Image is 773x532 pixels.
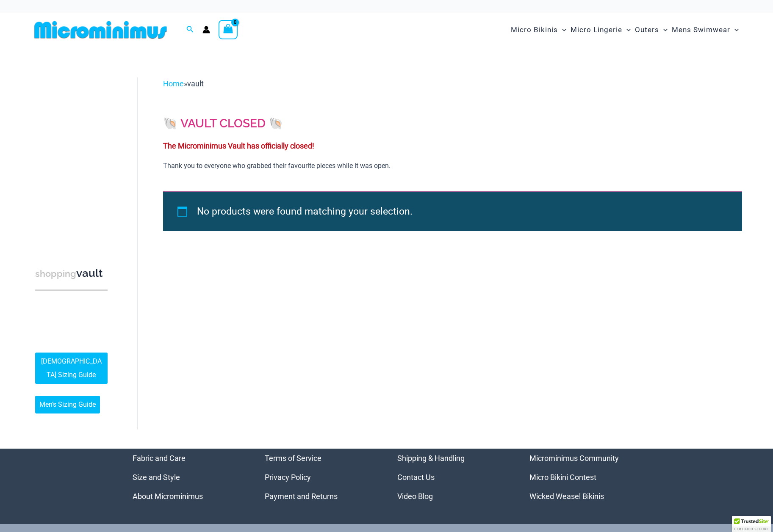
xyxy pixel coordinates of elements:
[163,140,742,152] p: The Microminimus Vault has officially closed!
[133,449,244,506] nav: Menu
[568,17,633,43] a: Micro LingerieMenu ToggleMenu Toggle
[397,454,465,463] a: Shipping & Handling
[507,16,743,44] nav: Site Navigation
[265,492,338,501] a: Payment and Returns
[35,268,76,279] span: shopping
[622,19,631,41] span: Menu Toggle
[397,492,433,501] a: Video Blog
[35,353,108,384] a: [DEMOGRAPHIC_DATA] Sizing Guide
[511,19,558,41] span: Micro Bikinis
[133,454,186,463] a: Fabric and Care
[186,25,194,35] a: Search icon link
[732,516,771,532] div: TrustedSite Certified
[133,492,203,501] a: About Microminimus
[265,473,311,482] a: Privacy Policy
[529,449,641,506] nav: Menu
[219,20,238,39] a: View Shopping Cart, empty
[633,17,670,43] a: OutersMenu ToggleMenu Toggle
[509,17,568,43] a: Micro BikinisMenu ToggleMenu Toggle
[529,454,619,463] a: Microminimus Community
[670,17,741,43] a: Mens SwimwearMenu ToggleMenu Toggle
[35,396,100,413] a: Men’s Sizing Guide
[397,449,509,506] aside: Footer Widget 3
[187,79,204,88] span: vault
[133,449,244,506] aside: Footer Widget 1
[529,473,596,482] a: Micro Bikini Contest
[529,492,604,501] a: Wicked Weasel Bikinis
[397,473,435,482] a: Contact Us
[265,454,321,463] a: Terms of Service
[730,19,739,41] span: Menu Toggle
[163,79,184,88] a: Home
[163,79,204,88] span: »
[133,473,180,482] a: Size and Style
[265,449,376,506] nav: Menu
[397,449,509,506] nav: Menu
[659,19,668,41] span: Menu Toggle
[163,161,742,171] p: Thank you to everyone who grabbed their favourite pieces while it was open.
[265,449,376,506] aside: Footer Widget 2
[558,19,566,41] span: Menu Toggle
[35,266,108,281] h3: vault
[672,19,730,41] span: Mens Swimwear
[163,116,742,131] h2: 🐚 VAULT CLOSED 🐚
[163,191,742,231] div: No products were found matching your selection.
[571,19,622,41] span: Micro Lingerie
[529,449,641,506] aside: Footer Widget 4
[31,20,170,39] img: MM SHOP LOGO FLAT
[202,26,210,33] a: Account icon link
[635,19,659,41] span: Outers
[35,71,111,240] iframe: TrustedSite Certified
